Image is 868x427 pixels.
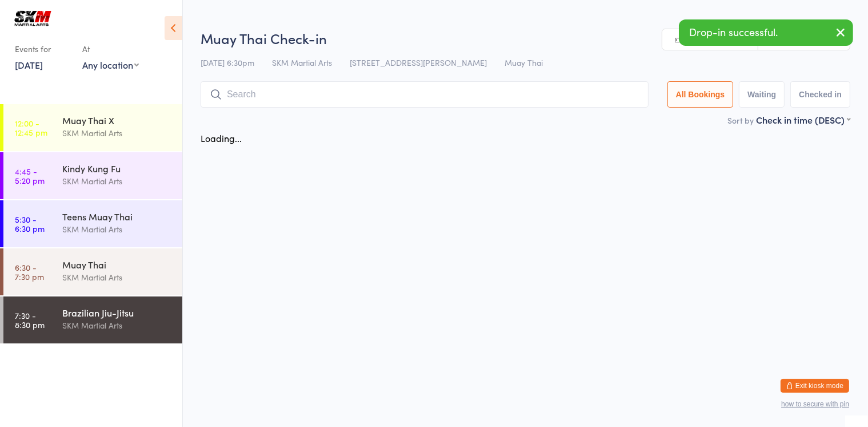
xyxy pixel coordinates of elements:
span: [STREET_ADDRESS][PERSON_NAME] [350,57,487,68]
a: 5:30 -6:30 pmTeens Muay ThaiSKM Martial Arts [3,200,182,247]
time: 6:30 - 7:30 pm [15,263,44,281]
a: 12:00 -12:45 pmMuay Thai XSKM Martial Arts [3,104,182,151]
button: All Bookings [667,81,734,108]
a: 7:30 -8:30 pmBrazilian Jiu-JitsuSKM Martial Arts [3,296,182,343]
time: 12:00 - 12:45 pm [15,118,47,137]
div: SKM Martial Arts [62,271,173,284]
div: SKM Martial Arts [62,126,173,140]
time: 7:30 - 8:30 pm [15,311,45,329]
h2: Muay Thai Check-in [201,29,850,48]
div: SKM Martial Arts [62,223,173,236]
img: SKM Martial Arts [11,9,54,28]
span: SKM Martial Arts [272,57,332,68]
div: Check in time (DESC) [756,113,850,126]
div: SKM Martial Arts [62,175,173,188]
a: [DATE] [15,58,43,71]
button: Exit kiosk mode [781,379,849,393]
div: Kindy Kung Fu [62,162,173,175]
div: Teens Muay Thai [62,210,173,223]
div: Brazilian Jiu-Jitsu [62,306,173,319]
a: 4:45 -5:20 pmKindy Kung FuSKM Martial Arts [3,152,182,199]
button: how to secure with pin [781,400,849,408]
time: 5:30 - 6:30 pm [15,215,45,233]
span: [DATE] 6:30pm [201,57,254,68]
button: Checked in [790,81,850,108]
div: SKM Martial Arts [62,319,173,332]
div: Events for [15,39,71,58]
button: Waiting [739,81,785,108]
div: Loading... [201,132,242,144]
label: Sort by [727,114,754,126]
div: Muay Thai [62,258,173,271]
a: 6:30 -7:30 pmMuay ThaiSKM Martial Arts [3,248,182,295]
span: Muay Thai [505,57,543,68]
div: Muay Thai X [62,114,173,126]
div: Any location [82,58,139,71]
div: At [82,39,139,58]
div: Drop-in successful. [679,19,853,46]
input: Search [201,81,649,108]
time: 4:45 - 5:20 pm [15,167,45,185]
